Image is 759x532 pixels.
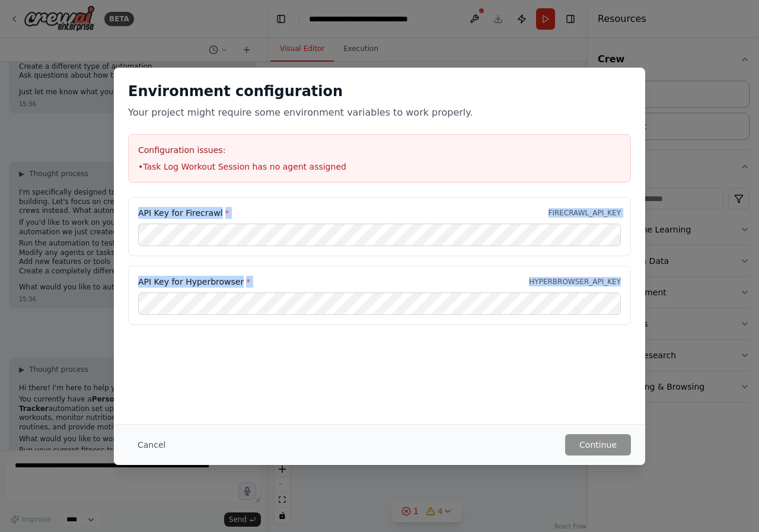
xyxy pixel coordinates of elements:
[128,434,175,455] button: Cancel
[565,434,631,455] button: Continue
[138,276,250,288] label: API Key for Hyperbrowser
[138,144,621,156] h3: Configuration issues:
[138,161,621,173] li: • Task Log Workout Session has no agent assigned
[128,106,631,120] p: Your project might require some environment variables to work properly.
[128,82,631,101] h2: Environment configuration
[548,208,621,218] p: FIRECRAWL_API_KEY
[138,207,229,219] label: API Key for Firecrawl
[529,277,621,286] p: HYPERBROWSER_API_KEY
